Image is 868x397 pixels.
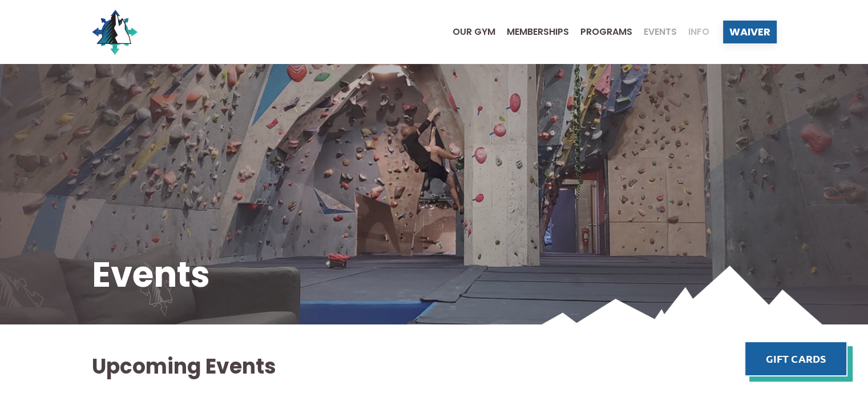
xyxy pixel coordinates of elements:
a: Events [632,27,677,37]
a: Info [677,27,709,37]
a: Memberships [495,27,569,37]
a: Waiver [723,21,777,43]
h1: Events [92,250,777,299]
span: Programs [580,27,632,37]
img: North Wall Logo [92,9,138,55]
h2: Upcoming Events [92,352,777,381]
span: Memberships [507,27,569,37]
span: Info [688,27,709,37]
span: Our Gym [453,27,495,37]
span: Waiver [729,27,770,37]
span: Events [644,27,677,37]
a: Our Gym [441,27,495,37]
a: Programs [569,27,632,37]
